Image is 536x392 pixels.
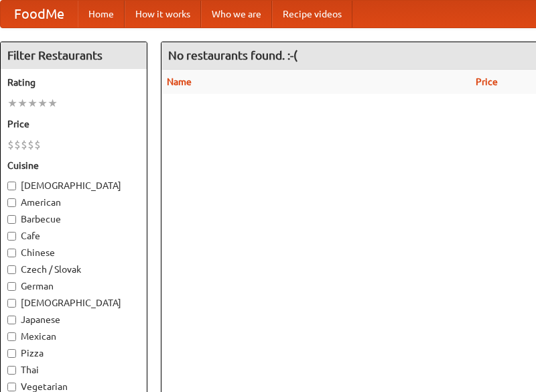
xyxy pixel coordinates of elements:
label: Mexican [7,330,140,343]
input: Chinese [7,249,16,257]
label: Barbecue [7,212,140,226]
label: German [7,279,140,293]
input: Pizza [7,349,16,358]
li: ★ [27,96,38,111]
label: [DEMOGRAPHIC_DATA] [7,296,140,310]
input: Cafe [7,232,16,241]
label: Japanese [7,313,140,326]
label: [DEMOGRAPHIC_DATA] [7,179,140,192]
label: American [7,196,140,209]
li: $ [27,137,34,152]
li: $ [14,137,21,152]
h5: Cuisine [7,159,140,172]
input: Mexican [7,332,16,341]
h4: Filter Restaurants [1,42,147,69]
h5: Price [7,117,140,131]
input: American [7,198,16,207]
input: Barbecue [7,215,16,224]
a: How it works [125,1,201,27]
a: FoodMe [1,1,78,27]
label: Pizza [7,346,140,360]
li: $ [7,137,14,152]
h5: Rating [7,76,140,89]
a: Recipe videos [272,1,352,27]
a: Price [476,76,498,87]
label: Czech / Slovak [7,263,140,276]
a: Name [167,76,192,87]
input: [DEMOGRAPHIC_DATA] [7,299,16,308]
li: ★ [17,96,27,111]
ng-pluralize: No restaurants found. :-( [168,49,297,62]
li: $ [21,137,27,152]
input: Japanese [7,316,16,324]
li: ★ [7,96,17,111]
label: Thai [7,363,140,377]
li: ★ [38,96,48,111]
label: Chinese [7,246,140,259]
a: Home [78,1,125,27]
input: Thai [7,366,16,375]
label: Cafe [7,229,140,243]
input: Vegetarian [7,383,16,391]
input: [DEMOGRAPHIC_DATA] [7,182,16,190]
a: Who we are [201,1,272,27]
li: ★ [48,96,58,111]
input: German [7,282,16,291]
li: $ [34,137,41,152]
input: Czech / Slovak [7,265,16,274]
